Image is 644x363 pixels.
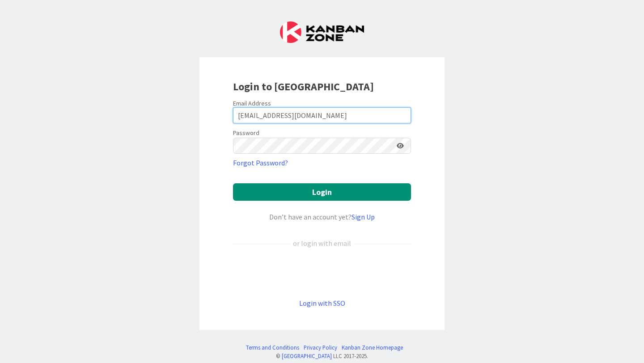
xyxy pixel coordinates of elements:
[304,343,337,352] a: Privacy Policy
[233,157,288,168] a: Forgot Password?
[233,99,271,107] label: Email Address
[282,352,332,359] a: [GEOGRAPHIC_DATA]
[246,343,299,352] a: Terms and Conditions
[342,343,403,352] a: Kanban Zone Homepage
[280,21,364,43] img: Kanban Zone
[229,263,415,283] iframe: Sign in with Google Button
[233,128,259,138] label: Password
[291,238,353,249] div: or login with email
[352,212,375,221] a: Sign Up
[233,80,374,93] b: Login to [GEOGRAPHIC_DATA]
[233,183,411,201] button: Login
[241,352,403,360] div: © LLC 2017- 2025 .
[299,299,345,308] a: Login with SSO
[233,211,411,222] div: Don’t have an account yet?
